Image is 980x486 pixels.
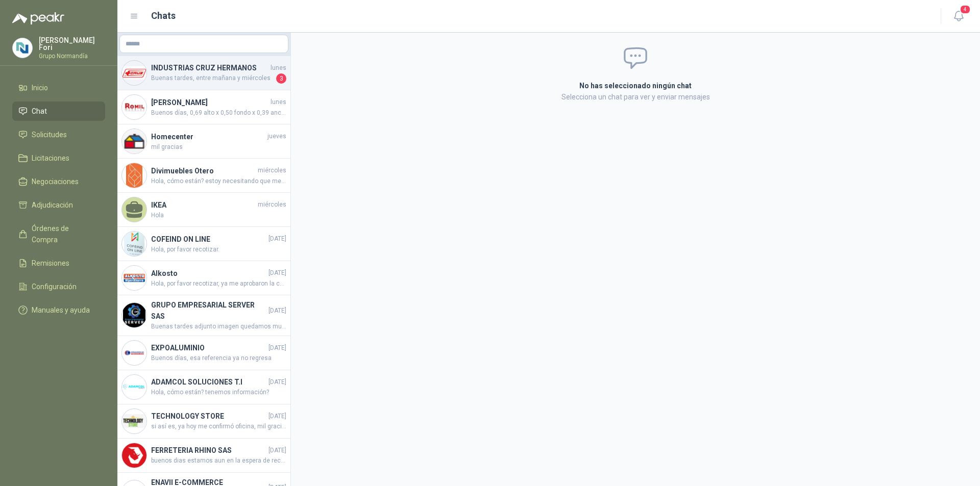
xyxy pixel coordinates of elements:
[122,409,146,433] img: Company Logo
[117,124,290,159] a: Company LogoHomecenterjuevesmil gracias
[39,53,105,59] p: Grupo Normandía
[117,56,290,90] a: Company LogoINDUSTRIAS CRUZ HERMANOSlunesBuenas tardes, entre mañana y miércoles3
[117,370,290,404] a: Company LogoADAMCOL SOLUCIONES T.I[DATE]Hola, cómo están? tenemos información?
[32,82,48,93] span: Inicio
[117,159,290,193] a: Company LogoDivimuebles OteromiércolesHola, cómo están? estoy necesitando que me coticen 7 escrit...
[267,132,286,141] span: jueves
[271,97,286,107] span: lunes
[268,306,286,316] span: [DATE]
[117,336,290,370] a: Company LogoEXPOALUMINIO[DATE]Buenos días, esa referencia ya no regresa
[32,199,73,211] span: Adjudicación
[268,412,286,421] span: [DATE]
[122,375,146,399] img: Company Logo
[12,125,105,144] a: Solicitudes
[151,299,266,322] h4: GRUPO EMPRESARIAL SERVER SAS
[151,211,286,220] span: Hola
[122,232,146,256] img: Company Logo
[258,200,286,210] span: miércoles
[276,73,286,84] span: 3
[122,266,146,290] img: Company Logo
[117,227,290,261] a: Company LogoCOFEIND ON LINE[DATE]Hola, por favor recotizar.
[268,446,286,455] span: [DATE]
[12,253,105,273] a: Remisiones
[122,443,146,468] img: Company Logo
[32,176,79,187] span: Negociaciones
[151,279,286,289] span: Hola, por favor recotizar, ya me aprobaron la compra
[117,261,290,295] a: Company LogoAlkosto[DATE]Hola, por favor recotizar, ya me aprobaron la compra
[457,80,814,91] h2: No has seleccionado ningún chat
[151,9,176,23] h1: Chats
[12,148,105,168] a: Licitaciones
[151,411,266,422] h4: TECHNOLOGY STORE
[268,343,286,353] span: [DATE]
[32,258,69,269] span: Remisiones
[960,5,971,14] span: 4
[122,129,146,154] img: Company Logo
[12,300,105,320] a: Manuales y ayuda
[151,376,266,388] h4: ADAMCOL SOLUCIONES T.I
[151,165,256,176] h4: Divimuebles Otero
[117,193,290,227] a: IKEAmiércolesHola
[151,142,286,152] span: mil gracias
[151,131,265,142] h4: Homecenter
[151,97,268,108] h4: [PERSON_NAME]
[151,456,286,466] span: buenos dias estamos aun en la espera de recepción del pedido, por favor me pueden indicar cuando ...
[122,95,146,119] img: Company Logo
[151,73,274,84] span: Buenas tardes, entre mañana y miércoles
[122,303,146,327] img: Company Logo
[13,38,32,58] img: Company Logo
[32,106,47,117] span: Chat
[12,12,64,24] img: Logo peakr
[122,61,146,85] img: Company Logo
[151,445,266,456] h4: FERRETERIA RHINO SAS
[12,78,105,97] a: Inicio
[12,219,105,249] a: Órdenes de Compra
[258,166,286,175] span: miércoles
[117,439,290,473] a: Company LogoFERRETERIA RHINO SAS[DATE]buenos dias estamos aun en la espera de recepción del pedid...
[12,172,105,191] a: Negociaciones
[151,268,266,279] h4: Alkosto
[32,129,67,140] span: Solicitudes
[32,304,90,316] span: Manuales y ayuda
[151,199,256,211] h4: IKEA
[151,422,286,431] span: si así es, ya hoy me confirmó oficina, mil gracias
[457,91,814,103] p: Selecciona un chat para ver y enviar mensajes
[117,90,290,124] a: Company Logo[PERSON_NAME]lunesBuenos días, 0,69 alto x 0,50 fondo x 0,39 ancho
[151,388,286,397] span: Hola, cómo están? tenemos información?
[151,62,268,73] h4: INDUSTRIAS CRUZ HERMANOS
[32,223,95,245] span: Órdenes de Compra
[122,163,146,188] img: Company Logo
[117,404,290,439] a: Company LogoTECHNOLOGY STORE[DATE]si así es, ya hoy me confirmó oficina, mil gracias
[12,101,105,121] a: Chat
[39,37,105,51] p: [PERSON_NAME] Fori
[151,234,266,245] h4: COFEIND ON LINE
[12,277,105,296] a: Configuración
[949,7,968,25] button: 4
[151,322,286,331] span: Buenas tardes adjunto imagen quedamos muy atentos Gracias
[151,245,286,254] span: Hola, por favor recotizar.
[151,353,286,363] span: Buenos días, esa referencia ya no regresa
[268,268,286,278] span: [DATE]
[268,377,286,387] span: [DATE]
[12,195,105,215] a: Adjudicación
[122,341,146,365] img: Company Logo
[151,108,286,118] span: Buenos días, 0,69 alto x 0,50 fondo x 0,39 ancho
[268,234,286,244] span: [DATE]
[271,63,286,73] span: lunes
[117,295,290,336] a: Company LogoGRUPO EMPRESARIAL SERVER SAS[DATE]Buenas tardes adjunto imagen quedamos muy atentos G...
[32,152,69,164] span: Licitaciones
[151,176,286,186] span: Hola, cómo están? estoy necesitando que me coticen 7 escritorios de 1 x 0,6 SIN cajones, [PERSON_...
[151,342,266,353] h4: EXPOALUMINIO
[32,281,77,292] span: Configuración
